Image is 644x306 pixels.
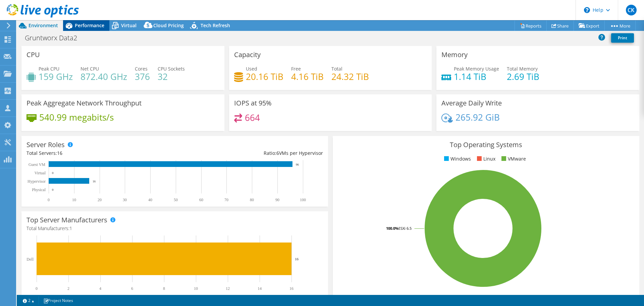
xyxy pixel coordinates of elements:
[574,20,605,31] a: Export
[386,226,398,231] tspan: 100.0%
[507,73,539,80] h4: 2.69 TiB
[507,65,538,72] span: Total Memory
[28,179,46,184] text: Hypervisor
[234,99,272,107] h3: IOPS at 95%
[39,114,114,121] h4: 540.99 megabits/s
[296,163,299,166] text: 96
[158,65,185,72] span: CPU Sockets
[441,99,502,107] h3: Average Daily Write
[35,171,46,175] text: Virtual
[67,286,69,291] text: 2
[29,22,58,29] span: Environment
[300,198,306,202] text: 100
[57,150,62,156] span: 16
[39,65,59,72] span: Peak CPU
[52,171,54,175] text: 0
[175,149,323,157] div: Ratio: VMs per Hypervisor
[276,150,279,156] span: 6
[148,198,152,202] text: 40
[121,22,137,29] span: Virtual
[338,141,634,148] h3: Top Operating Systems
[331,65,342,72] span: Total
[295,257,299,261] text: 16
[26,141,65,148] h3: Server Roles
[245,114,260,121] h4: 664
[26,216,107,224] h3: Top Server Manufacturers
[135,65,148,72] span: Cores
[26,225,323,232] h4: Total Manufacturers:
[18,296,39,305] a: 2
[441,51,468,58] h3: Memory
[131,286,133,291] text: 6
[275,198,279,202] text: 90
[26,99,142,107] h3: Peak Aggregate Network Throughput
[398,226,412,231] tspan: ESXi 6.5
[26,257,34,262] text: Dell
[584,7,590,13] svg: \n
[99,286,101,291] text: 4
[626,5,637,15] span: CK
[331,73,369,80] h4: 24.32 TiB
[289,286,293,291] text: 16
[611,33,634,43] a: Print
[72,198,76,202] text: 10
[39,73,73,80] h4: 159 GHz
[250,198,254,202] text: 80
[29,162,45,167] text: Guest VM
[22,34,88,42] h1: Gruntworx Data2
[226,286,230,291] text: 12
[135,73,150,80] h4: 376
[75,22,104,29] span: Performance
[224,198,228,202] text: 70
[158,73,185,80] h4: 32
[52,188,54,191] text: 0
[39,296,78,305] a: Project Notes
[98,198,102,202] text: 20
[36,286,38,291] text: 0
[291,65,301,72] span: Free
[201,22,230,29] span: Tech Refresh
[194,286,198,291] text: 10
[48,198,50,202] text: 0
[475,155,495,163] li: Linux
[174,198,178,202] text: 50
[604,20,636,31] a: More
[32,187,46,192] text: Physical
[500,155,526,163] li: VMware
[546,20,574,31] a: Share
[26,51,40,58] h3: CPU
[258,286,262,291] text: 14
[246,73,283,80] h4: 20.16 TiB
[199,198,203,202] text: 60
[69,225,72,231] span: 1
[93,180,96,183] text: 16
[163,286,165,291] text: 8
[442,155,471,163] li: Windows
[454,65,499,72] span: Peak Memory Usage
[234,51,261,58] h3: Capacity
[153,22,184,29] span: Cloud Pricing
[26,149,175,157] div: Total Servers:
[455,114,500,121] h4: 265.92 GiB
[123,198,127,202] text: 30
[454,73,499,80] h4: 1.14 TiB
[80,73,127,80] h4: 872.40 GHz
[246,65,257,72] span: Used
[80,65,99,72] span: Net CPU
[515,20,547,31] a: Reports
[291,73,324,80] h4: 4.16 TiB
